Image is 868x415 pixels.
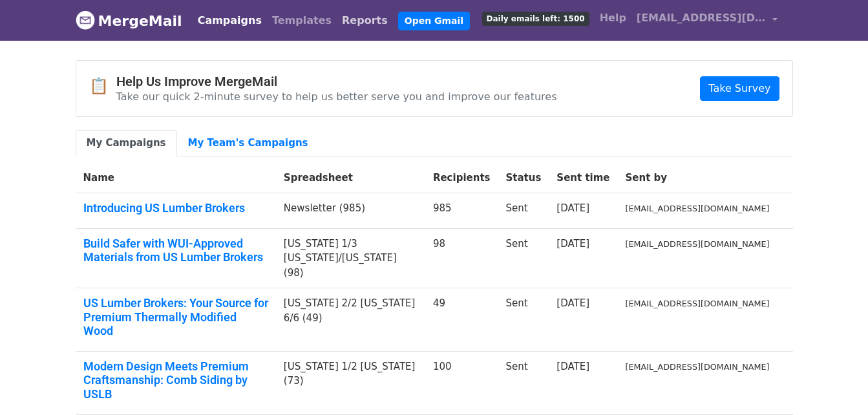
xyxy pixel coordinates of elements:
a: [EMAIL_ADDRESS][DOMAIN_NAME] [631,5,783,36]
p: Take our quick 2-minute survey to help us better serve you and improve our features [116,90,557,103]
th: Sent by [618,163,778,193]
a: [DATE] [556,238,589,250]
a: [DATE] [556,202,589,214]
a: My Team's Campaigns [177,130,319,156]
a: Take Survey [700,76,779,101]
td: [US_STATE] 1/3 [US_STATE]/[US_STATE] (98) [276,228,425,288]
a: Build Safer with WUI-Approved Materials from US Lumber Brokers [83,237,268,264]
a: MergeMail [76,7,182,34]
small: [EMAIL_ADDRESS][DOMAIN_NAME] [626,239,770,249]
img: MergeMail logo [76,10,95,30]
span: 📋 [89,77,116,96]
small: [EMAIL_ADDRESS][DOMAIN_NAME] [626,362,770,372]
td: Newsletter (985) [276,193,425,229]
th: Spreadsheet [276,163,425,193]
span: [EMAIL_ADDRESS][DOMAIN_NAME] [637,10,766,26]
small: [EMAIL_ADDRESS][DOMAIN_NAME] [626,204,770,213]
th: Recipients [425,163,498,193]
td: Sent [498,288,549,352]
a: [DATE] [556,361,589,372]
a: Templates [267,8,337,34]
th: Sent time [549,163,617,193]
small: [EMAIL_ADDRESS][DOMAIN_NAME] [626,299,770,308]
td: Sent [498,351,549,414]
a: My Campaigns [76,130,177,156]
a: Open Gmail [398,12,470,30]
a: Introducing US Lumber Brokers [83,201,268,215]
a: US Lumber Brokers: Your Source for Premium Thermally Modified Wood [83,296,268,338]
h4: Help Us Improve MergeMail [116,74,557,89]
td: 98 [425,228,498,288]
td: Sent [498,193,549,229]
th: Name [76,163,276,193]
td: 49 [425,288,498,352]
a: [DATE] [556,297,589,309]
td: [US_STATE] 1/2 [US_STATE] (73) [276,351,425,414]
a: Modern Design Meets Premium Craftsmanship: Comb Siding by USLB [83,359,268,401]
a: Help [595,5,631,31]
a: Daily emails left: 1500 [477,5,595,31]
td: 985 [425,193,498,229]
td: 100 [425,351,498,414]
td: [US_STATE] 2/2 [US_STATE] 6/6 (49) [276,288,425,352]
a: Campaigns [193,8,267,34]
td: Sent [498,228,549,288]
a: Reports [337,8,393,34]
span: Daily emails left: 1500 [482,12,589,26]
iframe: Chat Widget [803,353,868,415]
th: Status [498,163,549,193]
